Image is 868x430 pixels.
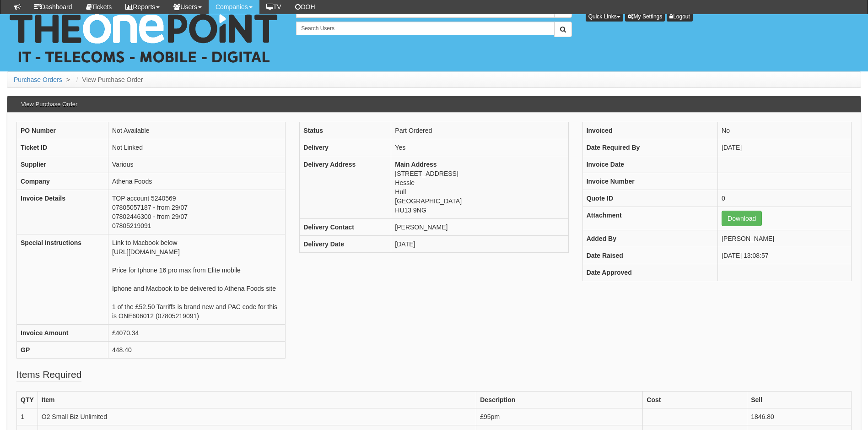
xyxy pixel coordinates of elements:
[391,219,568,236] td: [PERSON_NAME]
[74,75,143,84] li: View Purchase Order
[391,236,568,253] td: [DATE]
[391,139,568,156] td: Yes
[747,408,852,425] td: 1846.80
[17,156,108,173] th: Supplier
[16,368,81,382] legend: Items Required
[108,173,286,190] td: Athena Foods
[582,230,717,247] th: Added By
[625,11,665,22] a: My Settings
[17,173,108,190] th: Company
[718,230,852,247] td: [PERSON_NAME]
[108,325,286,342] td: £4070.34
[582,247,717,264] th: Date Raised
[296,22,554,35] input: Search Users
[718,247,852,264] td: [DATE] 13:08:57
[718,190,852,207] td: 0
[64,76,72,83] span: >
[38,392,476,408] th: Item
[17,122,108,139] th: PO Number
[476,392,643,408] th: Description
[582,173,717,190] th: Invoice Number
[718,122,852,139] td: No
[395,161,437,168] b: Main Address
[586,11,623,22] button: Quick Links
[17,234,108,325] th: Special Instructions
[38,408,476,425] td: O2 Small Biz Unlimited
[108,234,286,325] td: Link to Macbook below [URL][DOMAIN_NAME] Price for Iphone 16 pro max from Elite mobile Iphone and...
[108,190,286,234] td: TOP account 5240569 07805057187 - from 29/07 07802446300 - from 29/07 07805219091
[17,408,38,425] td: 1
[582,139,717,156] th: Date Required By
[108,122,286,139] td: Not Available
[16,97,82,112] h3: View Purchase Order
[722,211,762,226] a: Download
[17,342,108,359] th: GP
[108,342,286,359] td: 448.40
[582,190,717,207] th: Quote ID
[17,392,38,408] th: QTY
[643,392,747,408] th: Cost
[582,207,717,230] th: Attachment
[14,76,62,83] a: Purchase Orders
[17,325,108,342] th: Invoice Amount
[747,392,852,408] th: Sell
[582,122,717,139] th: Invoiced
[582,156,717,173] th: Invoice Date
[108,139,286,156] td: Not Linked
[582,264,717,281] th: Date Approved
[667,11,693,22] a: Logout
[476,408,643,425] td: £95pm
[391,122,568,139] td: Part Ordered
[300,219,391,236] th: Delivery Contact
[300,122,391,139] th: Status
[300,156,391,219] th: Delivery Address
[718,139,852,156] td: [DATE]
[17,190,108,234] th: Invoice Details
[300,139,391,156] th: Delivery
[108,156,286,173] td: Various
[17,139,108,156] th: Ticket ID
[391,156,568,219] td: [STREET_ADDRESS] Hessle Hull [GEOGRAPHIC_DATA] HU13 9NG
[300,236,391,253] th: Delivery Date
